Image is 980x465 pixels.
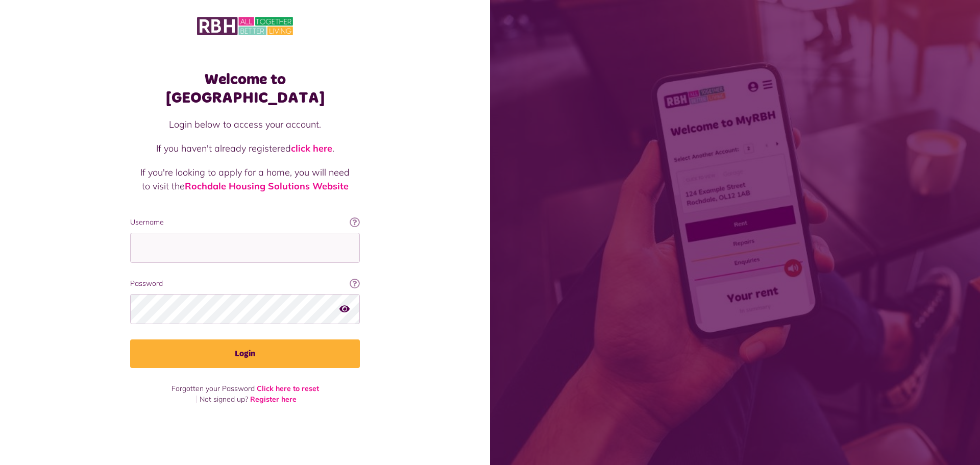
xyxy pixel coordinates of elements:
[197,15,293,37] img: MyRBH
[257,384,319,393] a: Click here to reset
[140,141,350,155] p: If you haven't already registered .
[185,180,349,192] a: Rochdale Housing Solutions Website
[130,217,360,228] label: Username
[291,142,332,154] a: click here
[200,395,248,404] span: Not signed up?
[130,339,360,368] button: Login
[130,278,360,289] label: Password
[250,395,297,404] a: Register here
[140,117,350,131] p: Login below to access your account.
[140,165,350,193] p: If you're looking to apply for a home, you will need to visit the
[130,70,360,107] h1: Welcome to [GEOGRAPHIC_DATA]
[171,384,255,393] span: Forgotten your Password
